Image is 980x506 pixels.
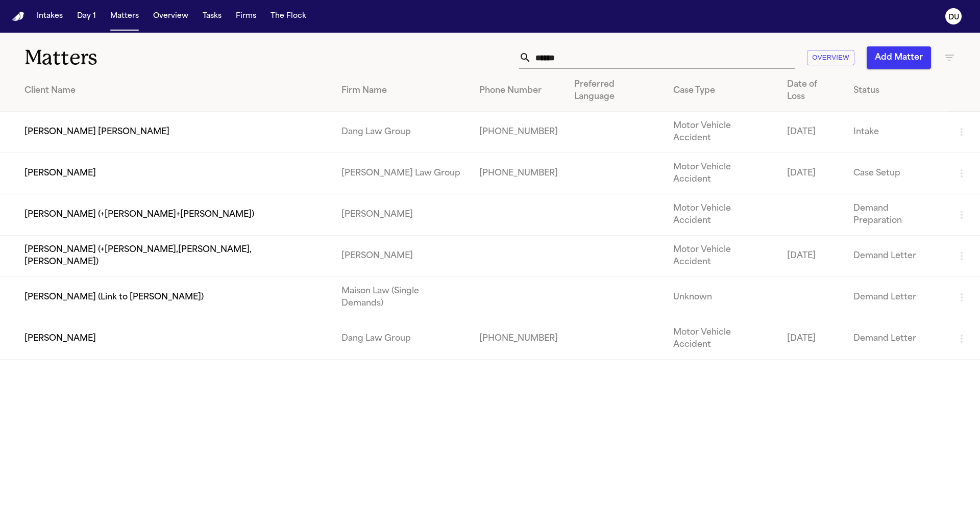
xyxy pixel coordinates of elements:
td: [DATE] [779,236,845,277]
td: Demand Letter [845,277,947,318]
td: Motor Vehicle Accident [665,236,779,277]
button: Matters [106,7,143,26]
button: Overview [149,7,192,26]
td: [PHONE_NUMBER] [471,318,566,360]
button: Intakes [33,7,67,26]
a: Home [12,12,24,21]
td: Demand Letter [845,318,947,360]
button: The Flock [266,7,310,26]
td: Case Setup [845,153,947,194]
div: Phone Number [479,85,558,97]
td: [PERSON_NAME] [333,194,471,236]
button: Firms [232,7,260,26]
button: Overview [807,50,854,66]
td: Motor Vehicle Accident [665,153,779,194]
div: Case Type [673,85,771,97]
td: [DATE] [779,318,845,360]
td: Dang Law Group [333,318,471,360]
td: [PHONE_NUMBER] [471,153,566,194]
td: [PERSON_NAME] [333,236,471,277]
td: Maison Law (Single Demands) [333,277,471,318]
td: [PERSON_NAME] Law Group [333,153,471,194]
button: Add Matter [867,46,931,69]
td: Demand Letter [845,236,947,277]
div: Status [853,85,939,97]
div: Client Name [24,85,325,97]
td: Motor Vehicle Accident [665,194,779,236]
img: Finch Logo [12,12,24,21]
h1: Matters [24,45,296,70]
td: Demand Preparation [845,194,947,236]
td: Motor Vehicle Accident [665,318,779,360]
div: Firm Name [341,85,463,97]
td: Dang Law Group [333,112,471,153]
td: [DATE] [779,153,845,194]
div: Preferred Language [574,79,657,103]
button: Tasks [199,7,226,26]
div: Date of Loss [787,79,837,103]
td: Unknown [665,277,779,318]
td: [PHONE_NUMBER] [471,112,566,153]
td: [DATE] [779,112,845,153]
button: Day 1 [73,7,100,26]
td: Intake [845,112,947,153]
td: Motor Vehicle Accident [665,112,779,153]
